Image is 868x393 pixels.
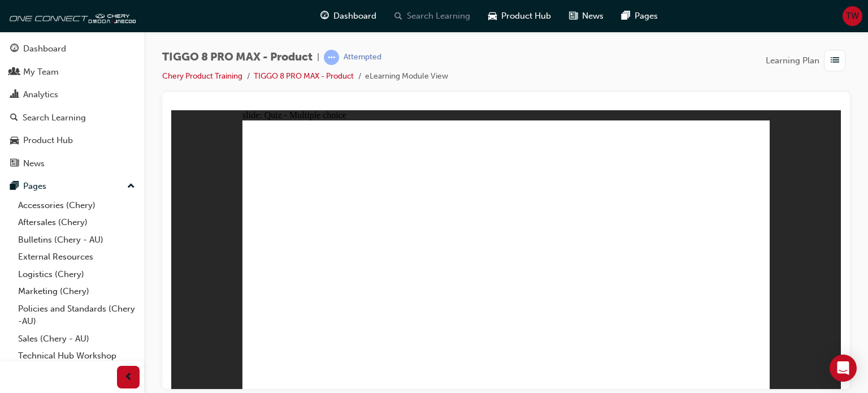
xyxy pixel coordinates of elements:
button: Pages [5,176,140,197]
span: Learning Plan [766,54,819,67]
a: Aftersales (Chery) [14,214,140,231]
a: Sales (Chery - AU) [14,330,140,348]
a: Analytics [5,84,140,105]
a: Bulletins (Chery - AU) [14,231,140,249]
span: search-icon [394,9,402,23]
span: car-icon [488,9,497,23]
a: TIGGO 8 PRO MAX - Product [254,71,354,81]
a: External Resources [14,248,140,266]
span: up-icon [127,179,135,194]
a: Logistics (Chery) [14,266,140,283]
span: news-icon [569,9,578,23]
span: TIGGO 8 PRO MAX - Product [162,51,313,64]
span: | [317,51,319,64]
a: Chery Product Training [162,71,242,81]
span: prev-icon [124,370,133,385]
div: Product Hub [23,134,73,147]
div: Analytics [23,88,58,101]
a: Product Hub [5,130,140,151]
a: My Team [5,62,140,83]
span: guage-icon [320,9,329,23]
button: DashboardMy TeamAnalyticsSearch LearningProduct HubNews [5,36,140,176]
span: learningRecordVerb_ATTEMPT-icon [324,50,339,65]
span: Search Learning [407,10,470,23]
div: News [23,157,45,170]
span: pages-icon [622,9,630,23]
a: Policies and Standards (Chery -AU) [14,300,140,330]
span: search-icon [10,113,18,123]
a: Accessories (Chery) [14,197,140,214]
a: guage-iconDashboard [311,5,385,28]
a: car-iconProduct Hub [479,5,560,28]
a: search-iconSearch Learning [385,5,479,28]
div: Attempted [344,52,381,63]
span: TW [846,10,859,23]
img: oneconnect [6,5,136,27]
button: Learning Plan [766,50,850,71]
span: chart-icon [10,90,19,100]
div: Dashboard [23,42,66,55]
span: pages-icon [10,182,19,192]
div: Open Intercom Messenger [830,355,857,382]
span: list-icon [831,54,839,68]
button: TW [843,6,862,26]
div: My Team [23,66,59,79]
span: news-icon [10,159,19,169]
a: Dashboard [5,38,140,59]
a: News [5,153,140,174]
a: Search Learning [5,107,140,128]
a: Marketing (Chery) [14,283,140,300]
li: eLearning Module View [365,70,448,83]
span: Dashboard [333,10,376,23]
div: Pages [23,180,46,193]
span: car-icon [10,136,19,146]
span: News [582,10,604,23]
a: pages-iconPages [613,5,667,28]
a: Technical Hub Workshop information [14,347,140,377]
span: Product Hub [501,10,551,23]
a: news-iconNews [560,5,613,28]
span: guage-icon [10,44,19,54]
div: Search Learning [23,111,86,124]
span: Pages [635,10,658,23]
span: people-icon [10,67,19,77]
